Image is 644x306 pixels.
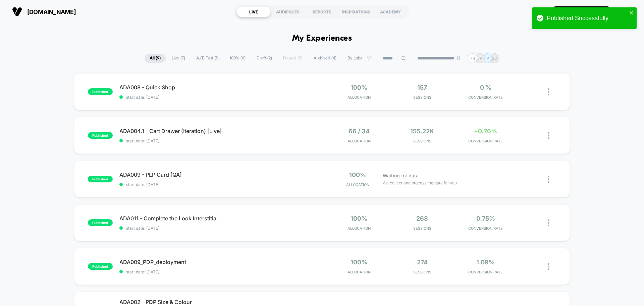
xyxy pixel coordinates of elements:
[548,176,549,183] img: close
[347,226,371,231] span: Allocation
[252,54,277,63] span: Draft ( 2 )
[476,215,495,222] span: 0.75%
[468,53,477,63] div: + 4
[485,56,489,61] p: IP
[236,6,271,17] div: LIVE
[88,176,113,182] span: published
[383,172,423,179] span: Waiting for data...
[347,270,371,274] span: Allocation
[346,182,369,187] span: Allocation
[417,259,428,266] span: 274
[119,269,322,274] span: start date: [DATE]
[119,95,322,100] span: start date: [DATE]
[119,128,322,134] span: ADA004.1 - Cart Drawer (Iteration) [Live]
[119,299,322,305] span: ADA002 - PDP Size & Colour
[225,54,251,63] span: 100% ( 6 )
[617,5,634,19] button: CD
[548,88,549,95] img: close
[383,180,457,186] span: We collect and process the data for you
[271,6,305,17] div: AUDIENCES
[351,215,367,222] span: 100%
[10,6,78,17] button: [DOMAIN_NAME]
[88,263,113,270] span: published
[88,132,113,139] span: published
[145,54,166,63] span: All ( 9 )
[191,54,224,63] span: A/B Test ( 1 )
[309,54,341,63] span: Archived ( 4 )
[27,8,76,15] span: [DOMAIN_NAME]
[629,10,634,16] button: close
[351,259,367,266] span: 100%
[417,84,427,91] span: 157
[474,128,497,135] span: +0.76%
[548,219,549,226] img: close
[347,139,371,143] span: Allocation
[392,270,452,274] span: Sessions
[492,56,497,61] p: SD
[392,139,452,143] span: Sessions
[351,84,367,91] span: 100%
[392,226,452,231] span: Sessions
[12,7,22,17] img: Visually logo
[619,5,632,18] div: CD
[119,182,322,187] span: start date: [DATE]
[455,95,516,100] span: CONVERSION RATE
[119,84,322,91] span: ADA008 - Quick Shop
[392,95,452,100] span: Sessions
[457,56,461,60] img: end
[348,128,370,135] span: 66 / 34
[292,34,352,43] h1: My Experiences
[119,259,322,265] span: ADA009_PDP_deployment
[548,132,549,139] img: close
[455,270,516,274] span: CONVERSION RATE
[410,128,434,135] span: 155.22k
[88,219,113,226] span: published
[347,95,371,100] span: Allocation
[480,84,491,91] span: 0 %
[339,6,373,17] div: INSPIRATIONS
[548,263,549,270] img: close
[88,88,113,95] span: published
[349,171,366,178] span: 100%
[305,6,339,17] div: REPORTS
[455,139,516,143] span: CONVERSION RATE
[119,171,322,178] span: ADA009 - PLP Card [QA]
[347,56,364,61] span: By Label
[167,54,190,63] span: Live ( 7 )
[416,215,428,222] span: 268
[547,15,627,22] div: Published Successfully
[477,56,482,61] p: JP
[119,226,322,231] span: start date: [DATE]
[119,215,322,222] span: ADA011 - Complete the Look Interstitial
[476,259,495,266] span: 1.09%
[373,6,408,17] div: ACADEMY
[455,226,516,231] span: CONVERSION RATE
[119,138,322,143] span: start date: [DATE]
